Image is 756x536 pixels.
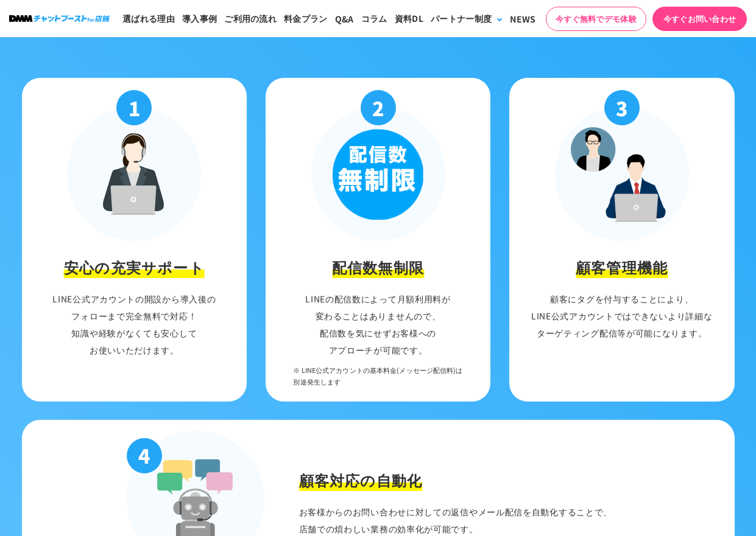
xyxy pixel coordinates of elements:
[64,256,205,278] h3: 安心の充実サポート
[332,256,424,278] h3: 配信数無制限
[116,90,152,125] p: 1
[431,12,492,25] div: パートナー制度
[515,290,729,341] p: 顧客にタグを付与することにより、 LINE公式アカウントではできないより詳細な ターゲティング配信等が可能になります。
[28,290,241,358] p: LINE公式アカウントの開設から導入後の フォローまで完全無料で対応！ 知識や経験がなくても安心して お使いいただけます。
[272,290,485,389] p: LINEの配信数によって月額利用料が 変わることはありませんので、 配信数を気にせずお客様への アプローチが可能です。
[9,15,110,22] img: ロゴ
[604,90,640,125] p: 3
[127,438,162,473] p: 4
[576,256,668,278] h3: 顧客管理機能
[293,364,462,387] span: ※ LINE公式アカウントの基本料金(メッセージ配信料)は 別途発生します
[361,90,396,125] p: 2
[652,7,747,31] a: 今すぐお問い合わせ
[546,7,646,31] a: 今すぐ無料でデモ体験
[299,469,423,491] h3: 顧客対応の自動化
